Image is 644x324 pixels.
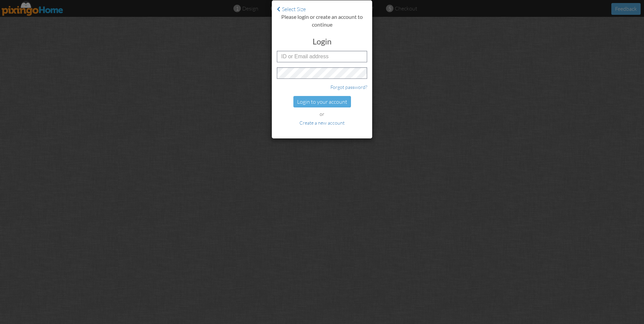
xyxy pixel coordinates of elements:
[277,37,367,46] h3: Login
[281,13,363,28] strong: Please login or create an account to continue
[299,120,345,126] a: Create a new account
[330,84,367,90] a: Forgot password?
[277,111,367,118] div: or
[277,6,306,12] a: Select Size
[277,51,367,62] input: ID or Email address
[293,96,351,108] div: Login to your account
